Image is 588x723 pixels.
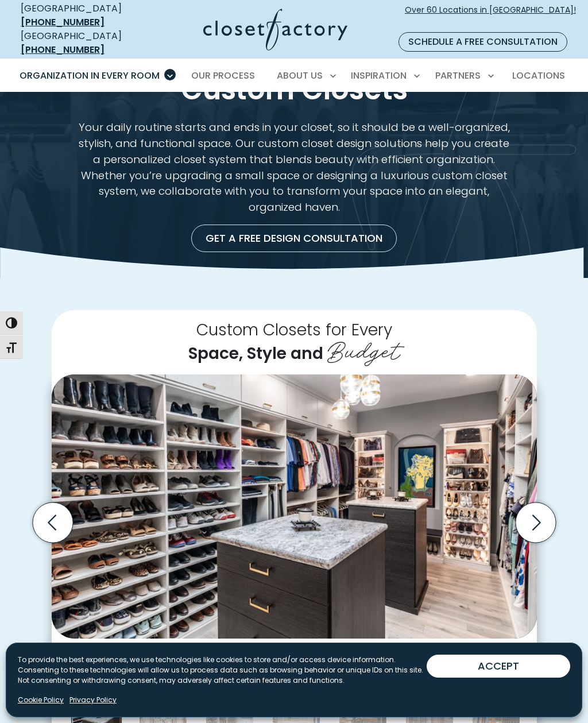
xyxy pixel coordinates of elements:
button: ACCEPT [427,655,570,678]
span: Custom Closets for Every [196,318,392,341]
a: Cookie Policy [18,695,64,705]
span: Partners [435,69,481,82]
span: Budget [327,330,400,367]
a: [PHONE_NUMBER] [21,43,105,56]
p: Your daily routine starts and ends in your closet, so it should be a well-organized, stylish, and... [74,119,514,215]
span: Locations [512,69,565,82]
img: Modern custom closet with dual islands, extensive shoe storage, hanging sections for men’s and wo... [52,374,537,639]
img: Closet Factory Logo [203,9,347,51]
button: Next slide [511,498,560,547]
span: Space, Style and [188,342,323,365]
a: Privacy Policy [69,695,117,705]
figcaption: Modern custom closet with dual islands, extensive shoe storage, hanging sections for men’s and wo... [52,639,537,671]
h1: Custom Closets [29,74,559,106]
div: [GEOGRAPHIC_DATA] [21,29,146,57]
span: Over 60 Locations in [GEOGRAPHIC_DATA]! [405,4,576,28]
span: Our Process [191,69,255,82]
nav: Primary Menu [11,60,577,92]
span: Inspiration [351,69,407,82]
button: Previous slide [28,498,78,547]
a: [PHONE_NUMBER] [21,16,105,29]
div: [GEOGRAPHIC_DATA] [21,2,146,29]
p: To provide the best experiences, we use technologies like cookies to store and/or access device i... [18,655,427,686]
span: About Us [277,69,323,82]
a: Get a Free Design Consultation [191,225,397,252]
span: Organization in Every Room [20,69,160,82]
a: Schedule a Free Consultation [399,32,567,52]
